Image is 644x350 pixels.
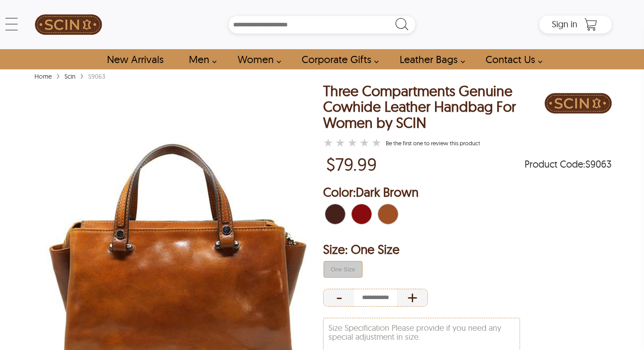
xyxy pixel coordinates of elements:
img: SCIN [35,4,102,45]
a: Shopping Cart [582,18,600,31]
img: Brand Logo PDP Image [545,83,612,123]
a: Shop Women Leather Jackets [227,49,286,69]
a: Brand Logo PDP Image [545,83,612,149]
h2: Selected Filter by Size: One Size [323,240,612,258]
label: 4 rating [359,138,369,147]
label: 2 rating [335,138,345,147]
span: Sign in [552,18,577,30]
span: Dark Brown [356,184,418,200]
div: Decrease Quantity of Item [323,289,354,307]
a: Shop Leather Corporate Gifts [291,49,384,69]
p: Price of $79.99 [326,154,377,174]
a: shop men's leather jackets [179,49,222,69]
div: S9063 [86,72,107,81]
div: Increase Quantity of Item [397,289,428,307]
a: Shop New Arrivals [97,49,173,69]
h1: Three Compartments Genuine Cowhide Leather Handbag For Women by SCIN [323,83,545,131]
div: Brand Logo PDP Image [545,83,612,126]
label: 5 rating [371,138,381,147]
a: Three Compartments Genuine Cowhide Leather Handbag For Women by SCIN } [386,139,480,147]
div: Dark Brown [323,202,347,226]
h2: Selected Color: by Dark Brown [323,183,612,201]
a: SCIN [32,4,105,45]
div: Red [350,202,374,226]
span: Product Code: S9063 [525,160,612,169]
a: Home [32,72,54,80]
a: contact-us [475,49,547,69]
a: Scin [62,72,78,80]
a: Three Compartments Genuine Cowhide Leather Handbag For Women by SCIN } [323,137,384,149]
span: › [80,67,84,83]
label: 3 rating [347,138,357,147]
a: Shop Leather Bags [389,49,470,69]
label: 1 rating [323,138,333,147]
button: false [324,261,363,278]
div: Tan Brown [376,202,400,226]
span: › [56,67,60,83]
a: Sign in [552,21,577,29]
